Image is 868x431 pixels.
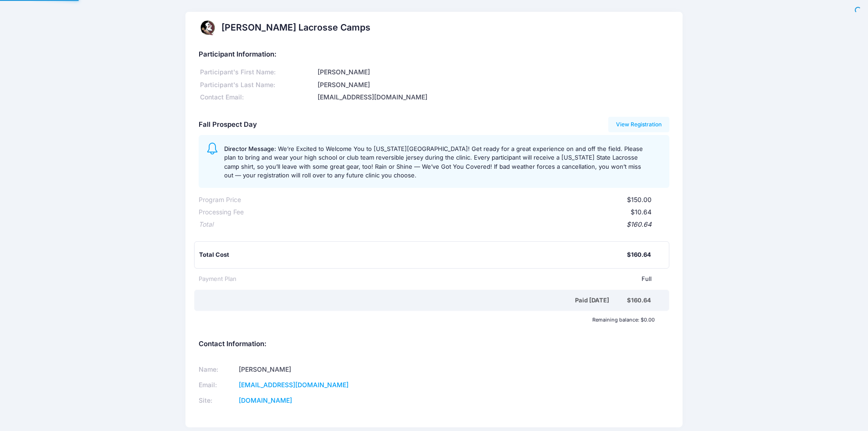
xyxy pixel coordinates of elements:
div: Remaining balance: $0.00 [194,317,659,322]
span: Director Message: [224,145,276,152]
div: $160.64 [627,250,651,260]
h2: [PERSON_NAME] Lacrosse Camps [221,22,370,33]
span: We’re Excited to Welcome You to [US_STATE][GEOGRAPHIC_DATA]! Get ready for a great experience on ... [224,145,643,179]
div: Total [199,220,213,229]
h5: Contact Information: [199,340,669,348]
div: Total Cost [199,250,627,260]
a: [EMAIL_ADDRESS][DOMAIN_NAME] [239,381,349,389]
div: Participant's Last Name: [199,80,316,90]
div: $160.64 [627,296,651,305]
td: Site: [199,393,236,408]
div: $10.64 [244,208,652,217]
td: [PERSON_NAME] [236,362,422,377]
div: Processing Fee [199,208,244,217]
h5: Participant Information: [199,51,669,59]
div: Participant's First Name: [199,68,316,77]
div: [PERSON_NAME] [316,68,669,77]
td: Name: [199,362,236,377]
a: [DOMAIN_NAME] [239,396,292,404]
h5: Fall Prospect Day [199,121,257,129]
div: Paid [DATE] [200,296,627,305]
div: Contact Email: [199,93,316,102]
span: $150.00 [627,196,652,203]
td: Email: [199,377,236,393]
div: Payment Plan [199,275,236,284]
div: $160.64 [213,220,652,229]
div: [PERSON_NAME] [316,80,669,90]
div: [EMAIL_ADDRESS][DOMAIN_NAME] [316,93,669,102]
div: Program Price [199,195,241,205]
div: Full [236,275,652,284]
a: View Registration [608,117,670,132]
